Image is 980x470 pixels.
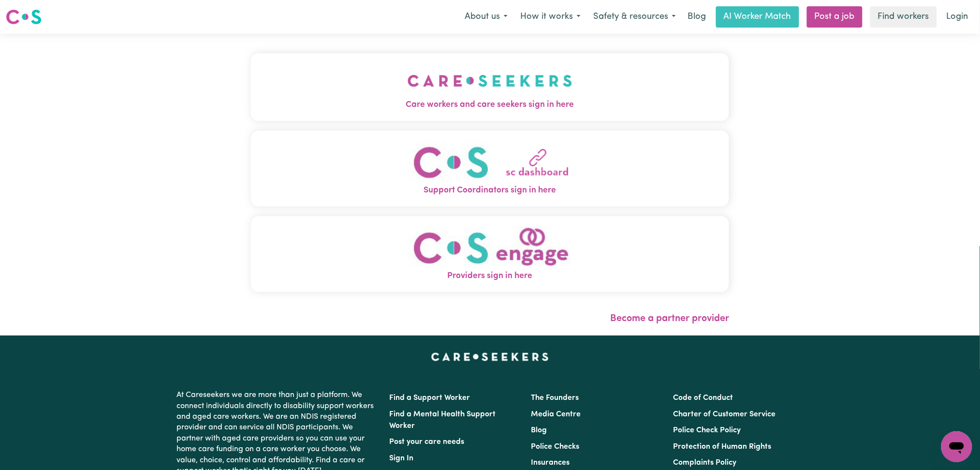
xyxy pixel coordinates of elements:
button: Support Coordinators sign in here [251,131,730,206]
button: Care workers and care seekers sign in here [251,53,730,121]
a: Complaints Policy [673,459,736,467]
img: Careseekers logo [6,8,42,26]
a: The Founders [531,394,579,402]
iframe: Button to launch messaging window [941,431,972,462]
a: Find a Mental Health Support Worker [390,411,496,430]
a: AI Worker Match [716,6,799,28]
a: Become a partner provider [610,314,729,323]
a: Post a job [807,6,863,28]
span: Support Coordinators sign in here [251,184,730,197]
button: How it works [514,7,587,27]
a: Protection of Human Rights [673,443,771,451]
a: Careseekers logo [6,6,42,28]
button: About us [458,7,514,27]
a: Charter of Customer Service [673,411,775,418]
a: Careseekers home page [431,353,549,361]
a: Media Centre [531,411,581,418]
button: Safety & resources [587,7,682,27]
a: Post your care needs [390,438,465,446]
span: Providers sign in here [251,270,730,282]
a: Police Checks [531,443,580,451]
a: Blog [531,426,547,434]
a: Login [941,6,974,28]
a: Find workers [870,6,937,28]
span: Care workers and care seekers sign in here [251,99,730,111]
a: Blog [682,6,712,28]
a: Sign In [390,455,414,462]
a: Insurances [531,459,570,467]
button: Providers sign in here [251,216,730,292]
a: Code of Conduct [673,394,733,402]
a: Police Check Policy [673,426,741,434]
a: Find a Support Worker [390,394,470,402]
